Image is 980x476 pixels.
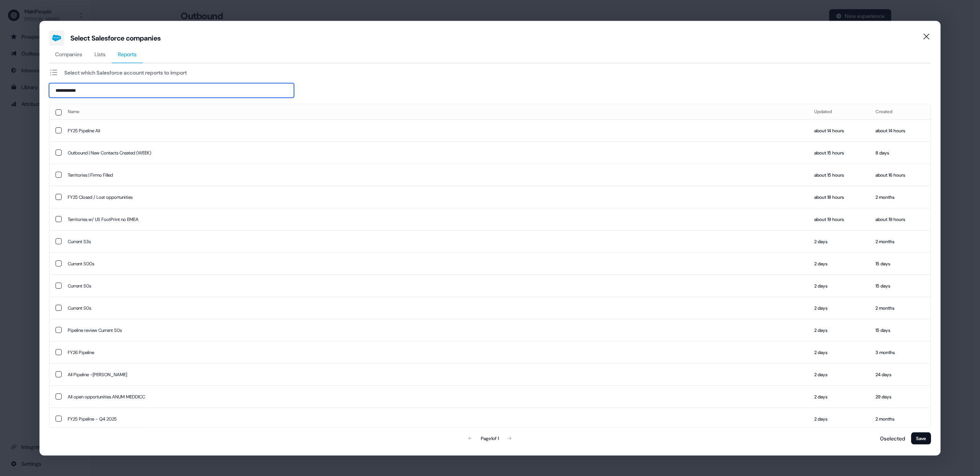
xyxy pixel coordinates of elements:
td: FY25 Pipeline Ali [62,119,808,141]
button: Close [919,29,934,44]
span: Reports [118,50,137,58]
td: Territories w/ US FootPrint no EMEA [62,208,808,230]
div: 3 months [875,348,924,356]
span: Companies [55,50,82,58]
th: Updated [808,104,869,119]
div: Select which Salesforce account reports to import [64,68,187,76]
div: 24 days [875,370,924,378]
td: Current S00s [62,252,808,275]
div: 15 days [875,260,924,267]
div: 2 days [814,304,863,312]
button: Save [911,432,931,444]
div: 2 days [814,237,863,245]
div: about 14 hours [875,127,924,134]
div: about 16 hours [875,171,924,179]
div: 2 months [875,193,924,201]
th: Created [869,104,931,119]
div: 2 days [814,370,863,378]
div: 2 days [814,260,863,267]
td: Current S0s [62,297,808,319]
div: 2 days [814,326,863,334]
div: about 18 hours [814,193,863,201]
div: 2 months [875,237,924,245]
div: about 19 hours [875,215,924,223]
th: Name [62,104,808,119]
td: FY25 Pipeline - Q4 2025 [62,408,808,430]
div: 2 months [875,304,924,312]
td: FY25 Closed / Lost opportunities [62,186,808,208]
div: Page 1 of 1 [481,434,499,442]
div: 29 days [875,393,924,400]
div: Select Salesforce companies [70,33,161,42]
div: 8 days [875,149,924,156]
div: about 15 hours [814,149,863,156]
td: All Pipeline -[PERSON_NAME] [62,363,808,385]
div: 2 days [814,282,863,289]
td: FY26 Pipeline [62,341,808,363]
div: 2 months [875,415,924,422]
td: All open opportunities ANUM MEDDICC [62,385,808,408]
div: 15 days [875,326,924,334]
td: Current S0s [62,275,808,297]
div: 15 days [875,282,924,289]
div: 2 days [814,393,863,400]
div: 2 days [814,348,863,356]
td: Pipeline review Current S0s [62,319,808,341]
div: about 19 hours [814,215,863,223]
div: about 15 hours [814,171,863,179]
p: 0 selected [877,434,905,442]
td: Current S3s [62,230,808,252]
div: 2 days [814,415,863,422]
td: Outbound | New Contacts Created (WEEK) [62,141,808,164]
td: Territories | Firmo Filled [62,164,808,186]
div: about 14 hours [814,127,863,134]
span: Lists [95,50,106,58]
